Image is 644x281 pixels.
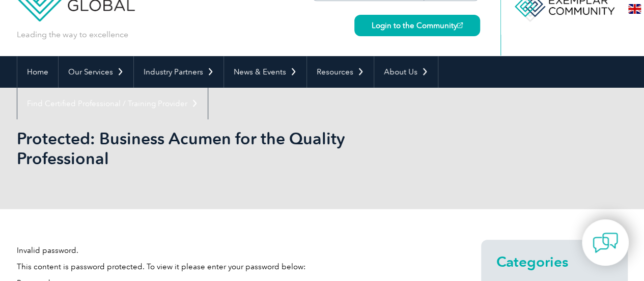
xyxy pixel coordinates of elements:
[17,56,58,88] a: Home
[374,56,438,88] a: About Us
[17,29,128,40] p: Leading the way to excellence
[59,56,133,88] a: Our Services
[17,245,444,256] p: Invalid password.
[496,253,612,270] h2: Categories
[593,230,618,256] img: contact-chat.png
[628,4,641,14] img: en
[17,129,408,168] h1: Protected: Business Acumen for the Quality Professional
[457,22,463,28] img: open_square.png
[354,15,480,36] a: Login to the Community
[224,56,306,88] a: News & Events
[134,56,223,88] a: Industry Partners
[17,261,444,272] p: This content is password protected. To view it please enter your password below:
[17,88,208,119] a: Find Certified Professional / Training Provider
[307,56,374,88] a: Resources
